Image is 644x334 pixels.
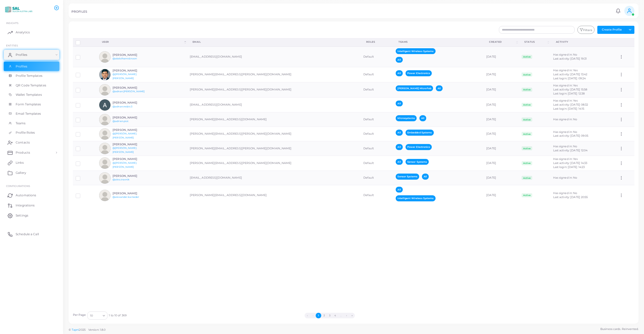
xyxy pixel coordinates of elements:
[4,148,59,158] a: Products
[4,100,59,109] a: Form Templates
[396,187,402,193] span: All
[113,157,150,161] h6: [PERSON_NAME]
[553,88,587,91] span: Last activity: [DATE] 15:58
[361,67,393,82] td: Default
[522,55,532,59] span: Active
[113,53,150,57] h6: [PERSON_NAME]
[90,313,93,318] span: 10
[113,73,137,80] a: @[PERSON_NAME].[PERSON_NAME]
[16,203,35,208] span: Integrations
[113,120,128,123] a: @adrien.piot
[113,101,150,104] h6: [PERSON_NAME]
[99,172,111,184] img: avatar
[553,195,588,199] span: Last activity: [DATE] 20:55
[102,40,183,44] div: User
[73,38,96,46] th: Row-selection
[16,111,41,116] span: Email Templates
[16,232,39,236] span: Schedule a Call
[187,46,361,67] td: [EMAIL_ADDRESS][DOMAIN_NAME]
[522,193,532,197] span: Active
[406,130,434,135] span: Embedded Systems
[361,82,393,97] td: Default
[193,40,355,44] div: Email
[99,143,111,154] img: avatar
[522,103,532,107] span: Active
[88,328,106,331] span: Version: 1.8.0
[553,157,578,161] span: Has signed in: Yes
[113,116,150,119] h6: [PERSON_NAME]
[553,53,577,56] span: Has signed in: No
[16,193,36,198] span: Automations
[327,313,332,318] button: Go to page 3
[73,313,86,317] label: Per Page
[344,313,349,318] button: Go to next page
[553,191,577,195] span: Has signed in: No
[361,127,393,141] td: Default
[4,229,59,239] a: Schedule a Call
[71,10,87,13] h5: PROFILES
[366,40,387,44] div: Roles
[16,53,27,57] span: Profiles
[4,128,59,137] a: Profile Roles
[113,105,132,108] a: @adnan.redzic3
[16,30,30,35] span: Analytics
[553,145,577,148] span: Has signed in: No
[332,313,338,318] button: Go to page 4
[4,71,59,81] a: Profile Templates
[553,57,587,60] span: Last activity: [DATE] 19:31
[484,67,519,82] td: [DATE]
[6,184,30,187] span: Configurations
[187,82,361,97] td: [PERSON_NAME][EMAIL_ADDRESS][PERSON_NAME][DOMAIN_NAME]
[484,127,519,141] td: [DATE]
[5,5,33,14] a: logo
[99,128,111,140] img: avatar
[79,328,85,332] span: 2025
[4,200,59,210] a: Integrations
[4,50,59,60] a: Profiles
[6,21,18,25] span: INSIGHTS
[113,69,150,72] h6: [PERSON_NAME]
[361,141,393,156] td: Default
[524,40,547,44] div: Status
[113,147,137,153] a: @[PERSON_NAME].[PERSON_NAME]
[522,146,532,150] span: Active
[406,70,432,76] span: Power Electronics
[484,171,519,185] td: [DATE]
[4,27,59,37] a: Analytics
[522,117,532,122] span: Active
[113,192,150,195] h6: [PERSON_NAME]
[419,115,426,121] span: All
[113,178,129,181] a: @ales.travnik
[4,81,59,90] a: QR Code Templates
[127,313,533,318] ul: Pagination
[16,83,46,88] span: QR Code Templates
[553,176,577,179] span: Has signed in: No
[484,185,519,205] td: [DATE]
[99,99,111,111] img: avatar
[113,57,137,60] a: @abdolhamid.noori
[577,26,595,34] button: Filters
[109,314,127,318] span: 1 to 10 of 369
[16,92,42,97] span: Wallet Templates
[113,196,139,198] a: @alexander.kaineder
[553,92,585,95] span: Last login: [DATE] 12:38
[99,190,111,201] img: avatar
[316,313,321,318] button: Go to page 1
[4,168,59,178] a: Gallery
[396,144,402,150] span: All
[396,57,402,63] span: All
[113,128,150,132] h6: [PERSON_NAME]
[16,160,24,165] span: Links
[113,90,145,93] a: @adnan.[PERSON_NAME]
[99,51,111,63] img: avatar
[187,185,361,205] td: [PERSON_NAME][EMAIL_ADDRESS][DOMAIN_NAME]
[16,150,30,155] span: Products
[396,115,416,121] span: Microsystems
[361,46,393,67] td: Default
[396,48,435,54] span: Intelligent Wireless Systems
[113,174,150,178] h6: [PERSON_NAME]
[4,210,59,221] a: Settings
[553,107,584,110] span: Last login: [DATE] 14:15
[553,103,588,106] span: Last activity: [DATE] 08:32
[553,68,578,72] span: Has signed in: Yes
